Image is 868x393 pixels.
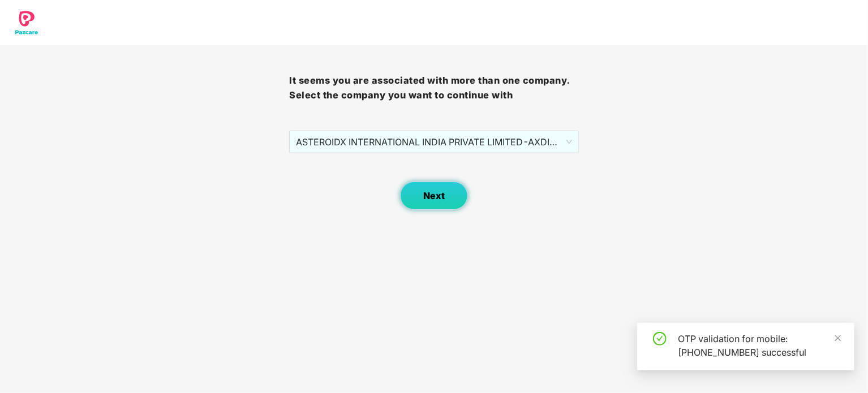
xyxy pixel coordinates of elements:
div: OTP validation for mobile: [PHONE_NUMBER] successful [678,332,841,359]
span: close [834,334,842,342]
span: Next [423,191,445,201]
span: check-circle [653,332,667,346]
span: ASTEROIDX INTERNATIONAL INDIA PRIVATE LIMITED - AXDIO015 - ADMIN [296,131,571,153]
button: Next [400,182,468,210]
h3: It seems you are associated with more than one company. Select the company you want to continue with [289,74,578,102]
